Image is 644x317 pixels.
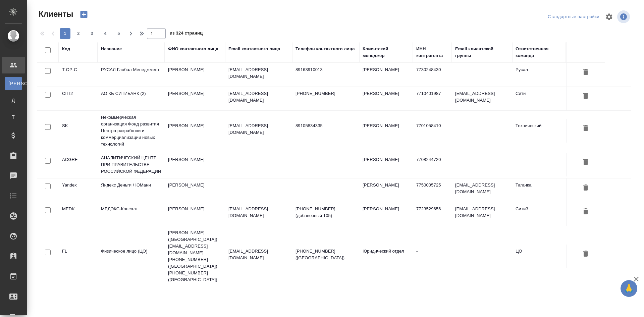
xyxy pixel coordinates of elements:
td: Таганка [512,178,566,202]
span: из 324 страниц [170,29,203,39]
td: Яндекс Деньги / ЮМани [98,178,165,202]
td: МЕДЭКС-Консалт [98,202,165,226]
a: Д [5,94,22,107]
p: 89105834335 [296,122,356,129]
div: Код [62,46,70,52]
button: Удалить [580,156,591,169]
td: Технический [512,119,566,143]
td: [PERSON_NAME] [359,202,413,226]
p: [PHONE_NUMBER] [296,90,356,97]
div: ИНН контрагента [416,46,448,59]
span: 🙏 [623,281,635,296]
button: 🙏 [621,280,637,297]
p: [EMAIL_ADDRESS][DOMAIN_NAME] [228,90,289,104]
button: 2 [73,28,84,39]
span: Клиенты [37,9,73,19]
td: [EMAIL_ADDRESS][DOMAIN_NAME] [452,202,512,226]
div: ФИО контактного лица [168,46,218,52]
span: Д [8,97,18,104]
td: 7723529656 [413,202,452,226]
div: split button [546,12,601,22]
span: [PERSON_NAME] [8,80,18,87]
td: [PERSON_NAME] ([GEOGRAPHIC_DATA]) [EMAIL_ADDRESS][DOMAIN_NAME] [PHONE_NUMBER] ([GEOGRAPHIC_DATA])... [165,226,225,286]
div: Email контактного лица [228,46,280,52]
td: 7710401987 [413,87,452,110]
p: 89163910013 [296,66,356,73]
td: 7701058410 [413,119,452,143]
td: [PERSON_NAME] [359,119,413,143]
td: FL [59,245,98,268]
td: [PERSON_NAME] [359,63,413,87]
button: Удалить [580,206,591,218]
td: [EMAIL_ADDRESS][DOMAIN_NAME] [452,87,512,110]
p: [PHONE_NUMBER] (добавочный 105) [296,206,356,219]
span: Настроить таблицу [601,9,617,25]
td: [PERSON_NAME] [165,87,225,110]
td: [PERSON_NAME] [359,178,413,202]
span: 4 [100,30,111,37]
div: Телефон контактного лица [296,46,355,52]
a: Т [5,110,22,124]
button: Удалить [580,122,591,135]
td: T-OP-C [59,63,98,87]
span: Посмотреть информацию [617,10,631,23]
div: Клиентский менеджер [363,46,410,59]
td: РУСАЛ Глобал Менеджмент [98,63,165,87]
td: [PERSON_NAME] [165,119,225,143]
span: Т [8,114,18,120]
button: 3 [87,28,97,39]
td: АНАЛИТИЧЕСКИЙ ЦЕНТР ПРИ ПРАВИТЕЛЬСТВЕ РОССИЙСКОЙ ФЕДЕРАЦИИ [98,151,165,178]
p: [EMAIL_ADDRESS][DOMAIN_NAME] [228,248,289,261]
td: 7750005725 [413,178,452,202]
button: Удалить [580,90,591,103]
td: Сити [512,87,566,110]
button: Удалить [580,248,591,260]
td: ACGRF [59,153,98,176]
td: 7730248430 [413,63,452,87]
td: Yandex [59,178,98,202]
td: [PERSON_NAME] [359,87,413,110]
p: [EMAIL_ADDRESS][DOMAIN_NAME] [228,122,289,136]
button: Создать [76,9,92,20]
div: Ответственная команда [516,46,562,59]
p: [PHONE_NUMBER] ([GEOGRAPHIC_DATA]) [296,248,356,261]
td: Физическое лицо (ЦО) [98,245,165,268]
button: 4 [100,28,111,39]
td: [EMAIL_ADDRESS][DOMAIN_NAME] [452,178,512,202]
button: 5 [113,28,124,39]
span: 3 [87,30,97,37]
td: Сити3 [512,202,566,226]
td: [PERSON_NAME] [165,178,225,202]
span: 5 [113,30,124,37]
td: [PERSON_NAME] [165,153,225,176]
td: MEDK [59,202,98,226]
td: Юридический отдел [359,245,413,268]
p: [EMAIL_ADDRESS][DOMAIN_NAME] [228,206,289,219]
p: [EMAIL_ADDRESS][DOMAIN_NAME] [228,66,289,80]
td: - [413,245,452,268]
td: ЦО [512,245,566,268]
td: [PERSON_NAME] [165,202,225,226]
span: 2 [73,30,84,37]
div: Название [101,46,122,52]
td: 7708244720 [413,153,452,176]
td: CITI2 [59,87,98,110]
td: [PERSON_NAME] [165,63,225,87]
a: [PERSON_NAME] [5,77,22,90]
td: Некоммерческая организация Фонд развития Центра разработки и коммерциализации новых технологий [98,111,165,151]
button: Удалить [580,182,591,194]
td: АО КБ СИТИБАНК (2) [98,87,165,110]
td: [PERSON_NAME] [359,153,413,176]
button: Удалить [580,66,591,79]
td: SK [59,119,98,143]
div: Email клиентской группы [455,46,509,59]
td: Русал [512,63,566,87]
